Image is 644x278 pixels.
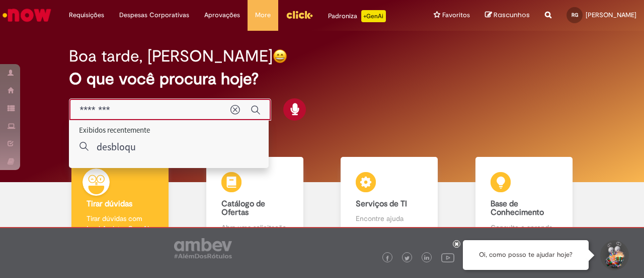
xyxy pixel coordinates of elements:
[53,157,188,244] a: Tirar dúvidas Tirar dúvidas com Lupi Assist e Gen Ai
[87,213,153,234] p: Tirar dúvidas com Lupi Assist e Gen Ai
[188,157,323,244] a: Catálogo de Ofertas Abra uma solicitação
[322,157,457,244] a: Serviços de TI Encontre ajuda
[441,251,454,264] img: logo_footer_youtube.png
[221,199,265,218] b: Catálogo de Ofertas
[385,256,390,261] img: logo_footer_facebook.png
[174,238,232,258] img: logo_footer_ambev_rotulo_gray.png
[424,255,429,261] img: logo_footer_linkedin.png
[273,49,287,64] img: happy-face.png
[255,10,271,20] span: More
[361,10,386,22] p: +GenAi
[457,157,592,244] a: Base de Conhecimento Consulte e aprenda
[204,10,240,20] span: Aprovações
[286,7,313,22] img: click_logo_yellow_360x200.png
[463,240,589,270] div: Oi, como posso te ajudar hoje?
[69,47,273,65] h2: Boa tarde, [PERSON_NAME]
[491,223,557,233] p: Consulte e aprenda
[119,10,189,20] span: Despesas Corporativas
[221,223,288,233] p: Abra uma solicitação
[69,10,104,20] span: Requisições
[356,213,423,224] p: Encontre ajuda
[586,11,636,19] span: [PERSON_NAME]
[485,11,530,20] a: Rascunhos
[494,10,530,20] span: Rascunhos
[69,70,575,88] h2: O que você procura hoje?
[599,240,629,270] button: Iniciar Conversa de Suporte
[442,10,470,20] span: Favoritos
[491,199,544,218] b: Base de Conhecimento
[405,256,410,261] img: logo_footer_twitter.png
[356,199,407,209] b: Serviços de TI
[1,5,53,25] img: ServiceNow
[572,12,578,18] span: RG
[328,10,386,22] div: Padroniza
[87,199,132,209] b: Tirar dúvidas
